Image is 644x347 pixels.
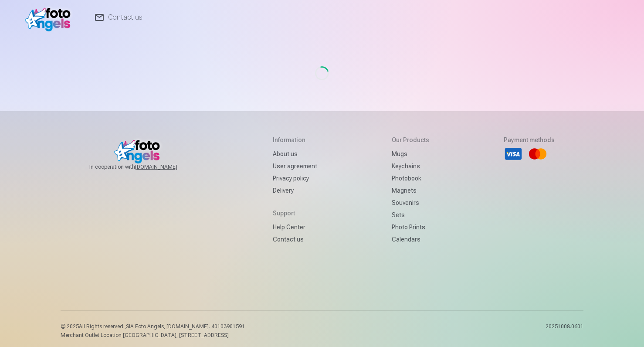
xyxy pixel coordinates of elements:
p: © 2025 All Rights reserved. , [61,323,245,330]
a: Contact us [273,233,317,245]
a: Privacy policy [273,172,317,184]
p: 20251008.0601 [546,323,583,339]
a: Sets [392,209,429,221]
a: Magnets [392,184,429,197]
a: [DOMAIN_NAME] [135,163,198,170]
p: Merchant Outlet Location [GEOGRAPHIC_DATA], [STREET_ADDRESS] [61,332,245,339]
h5: Support [273,209,317,218]
span: SIA Foto Angels, [DOMAIN_NAME]. 40103901591 [126,323,245,330]
li: Mastercard [528,144,547,163]
a: Photobook [392,172,429,184]
a: About us [273,148,317,160]
h5: Our products [392,136,429,144]
a: Photo prints [392,221,429,233]
h5: Payment methods [504,136,555,144]
a: Calendars [392,233,429,245]
li: Visa [504,144,523,163]
a: Mugs [392,148,429,160]
span: In cooperation with [89,163,198,170]
a: Keychains [392,160,429,172]
a: User agreement [273,160,317,172]
h5: Information [273,136,317,144]
img: /v1 [25,3,75,31]
a: Delivery [273,184,317,197]
a: Help Center [273,221,317,233]
a: Souvenirs [392,197,429,209]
